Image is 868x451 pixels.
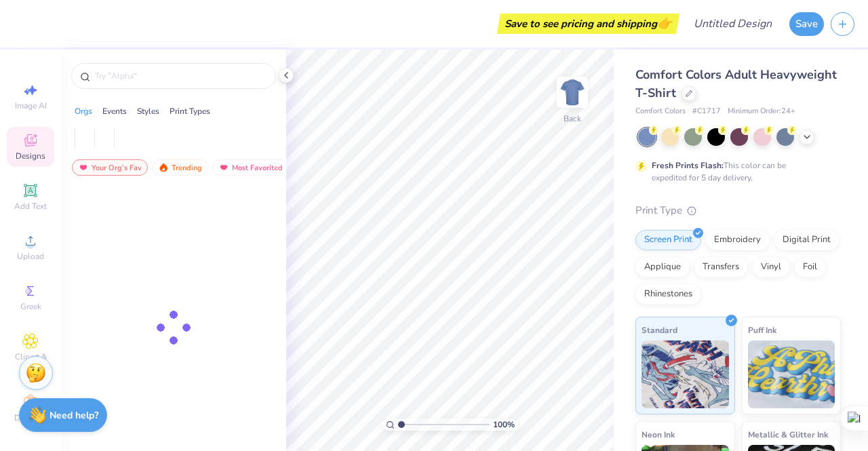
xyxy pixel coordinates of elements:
div: Save to see pricing and shipping [500,14,676,34]
div: Print Type [635,203,841,218]
span: # C1717 [692,106,721,117]
img: Back [559,79,586,106]
div: Print Types [170,105,210,117]
span: Comfort Colors Adult Heavyweight T-Shirt [635,66,837,101]
div: Events [102,105,127,117]
div: Back [564,113,581,125]
span: Add Text [14,201,47,212]
div: Orgs [75,105,92,117]
div: Applique [635,257,690,277]
span: Upload [17,251,44,262]
div: Most Favorited [212,159,289,176]
img: most_fav.gif [218,163,229,172]
span: Comfort Colors [635,106,686,117]
span: Puff Ink [748,323,776,337]
input: Untitled Design [683,10,783,37]
div: Styles [137,105,159,117]
input: Try "Alpha" [94,69,267,83]
div: Vinyl [752,257,790,277]
span: 👉 [657,15,672,31]
div: Your Org's Fav [72,159,148,176]
div: Digital Print [774,230,840,250]
div: Trending [152,159,208,176]
div: Rhinestones [635,284,701,305]
span: Clipart & logos [7,351,54,373]
div: This color can be expedited for 5 day delivery. [652,159,818,184]
div: Embroidery [705,230,770,250]
img: Standard [642,340,729,408]
span: Metallic & Glitter Ink [748,427,828,442]
span: Greek [20,301,41,312]
span: Minimum Order: 24 + [728,106,795,117]
div: Screen Print [635,230,701,250]
img: most_fav.gif [78,163,89,172]
span: Decorate [14,412,47,423]
span: Designs [16,151,45,161]
img: Puff Ink [748,340,835,408]
strong: Fresh Prints Flash: [652,160,724,171]
strong: Need help? [50,409,98,422]
span: Image AI [15,100,47,111]
div: Foil [794,257,826,277]
div: Transfers [694,257,748,277]
button: Save [789,12,824,36]
span: 100 % [493,418,515,431]
span: Neon Ink [642,427,675,442]
img: trending.gif [158,163,169,172]
span: Standard [642,323,677,337]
